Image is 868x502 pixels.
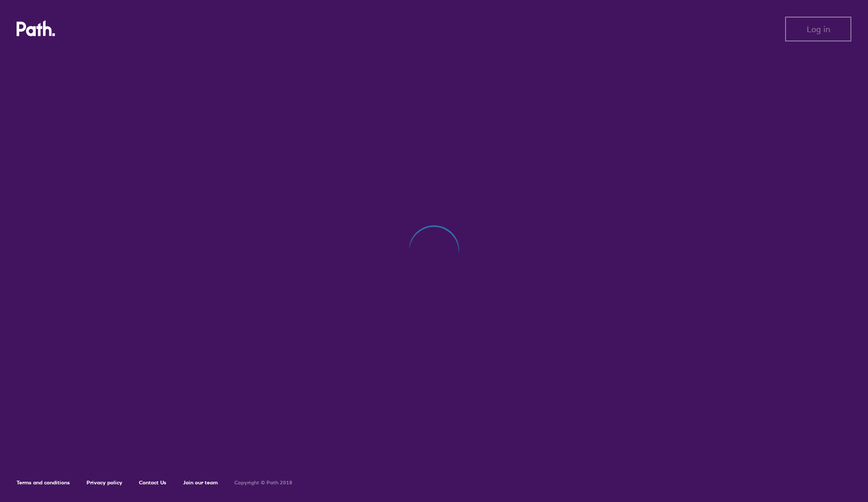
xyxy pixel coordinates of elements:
button: Log in [785,17,851,41]
a: Contact Us [139,479,166,486]
a: Terms and conditions [17,479,70,486]
span: Log in [807,24,830,34]
a: Join our team [183,479,218,486]
h6: Copyright © Path 2018 [234,480,292,486]
a: Privacy policy [87,479,122,486]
